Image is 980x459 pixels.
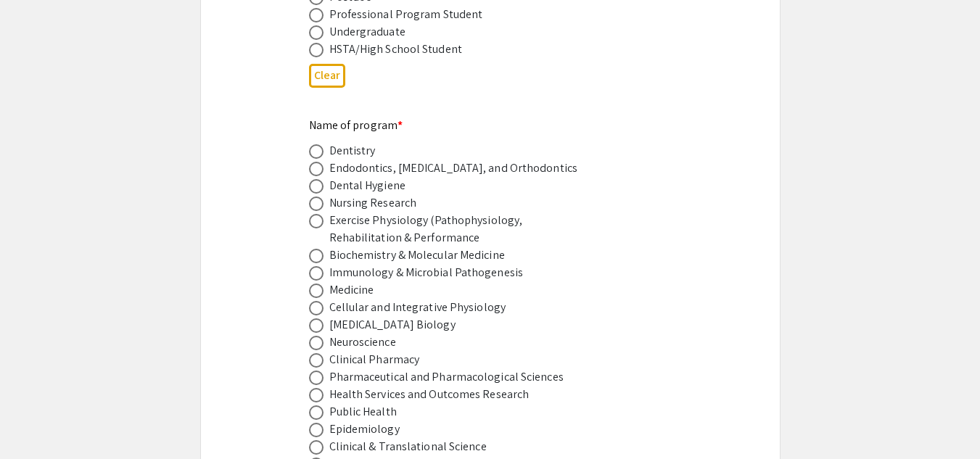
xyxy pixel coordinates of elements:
div: Dental Hygiene [329,177,405,194]
div: [MEDICAL_DATA] Biology [329,316,456,334]
div: Professional Program Student [329,6,483,23]
div: Public Health [329,403,397,421]
mat-label: Name of program [309,117,403,133]
div: Clinical Pharmacy [329,351,420,368]
div: Cellular and Integrative Physiology [329,299,506,316]
div: Dentistry [329,142,376,160]
div: Exercise Physiology (Pathophysiology, Rehabilitation & Performance [329,212,583,247]
div: Clinical & Translational Science [329,438,487,455]
div: HSTA/High School Student [329,41,462,58]
iframe: Chat [11,394,62,448]
div: Neuroscience [329,334,396,351]
div: Epidemiology [329,421,400,438]
div: Undergraduate [329,23,405,41]
div: Nursing Research [329,194,417,212]
div: Biochemistry & Molecular Medicine [329,247,505,264]
div: Medicine [329,281,374,299]
div: Pharmaceutical and Pharmacological Sciences [329,368,564,386]
button: Clear [309,64,345,88]
div: Health Services and Outcomes Research [329,386,530,403]
div: Immunology & Microbial Pathogenesis [329,264,524,281]
div: Endodontics, [MEDICAL_DATA], and Orthodontics [329,160,578,177]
